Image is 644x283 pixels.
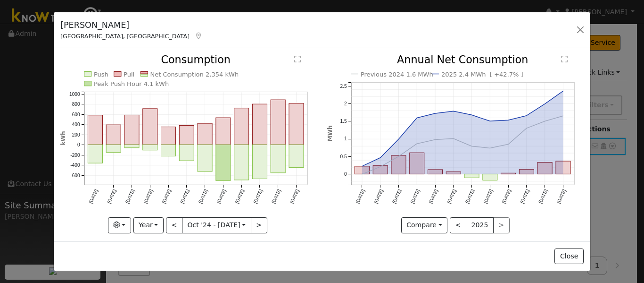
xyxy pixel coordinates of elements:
text: 2 [344,101,347,106]
text: [DATE] [355,189,366,205]
text: 0 [344,172,347,177]
rect: onclick="" [161,145,176,156]
a: Map [194,32,203,40]
text: [DATE] [180,189,191,205]
rect: onclick="" [271,145,286,173]
rect: onclick="" [519,170,534,174]
text: 2.5 [340,84,347,89]
text: 600 [72,112,80,117]
text:  [561,56,568,63]
rect: onclick="" [180,145,194,161]
button: 2025 [466,217,494,233]
rect: onclick="" [88,145,103,163]
button: < [166,217,182,233]
text: Push [94,71,108,78]
rect: onclick="" [409,153,424,174]
circle: onclick="" [543,120,546,123]
rect: onclick="" [143,109,157,145]
circle: onclick="" [451,110,455,113]
rect: onclick="" [143,145,157,150]
text: [DATE] [410,189,421,205]
button: Oct '24 - [DATE] [182,217,251,233]
text: 1 [344,137,347,142]
circle: onclick="" [360,172,363,176]
text: Peak Push Hour 4.1 kWh [94,80,169,87]
text: MWh [327,126,333,142]
text: -200 [70,153,80,158]
rect: onclick="" [464,174,479,178]
text: [DATE] [428,189,439,205]
text: [DATE] [537,189,549,205]
circle: onclick="" [470,113,473,117]
rect: onclick="" [106,145,121,153]
text: [DATE] [161,189,173,205]
text: -400 [70,163,80,168]
span: [GEOGRAPHIC_DATA], [GEOGRAPHIC_DATA] [60,33,190,40]
button: Year [133,217,164,233]
circle: onclick="" [525,114,528,118]
circle: onclick="" [433,138,437,142]
text: 0.5 [340,154,347,159]
circle: onclick="" [396,137,400,141]
text: -600 [70,173,80,178]
text: [DATE] [446,189,457,205]
rect: onclick="" [501,173,515,174]
text: 2025 2.4 MWh [ +42.7% ] [441,71,523,78]
rect: onclick="" [88,115,103,145]
circle: onclick="" [470,145,473,148]
text: 0 [77,143,80,148]
text: Net Consumption 2,354 kWh [150,71,239,78]
circle: onclick="" [451,137,455,141]
text: [DATE] [289,189,300,205]
rect: onclick="" [271,100,286,145]
circle: onclick="" [525,127,528,130]
text: [DATE] [483,189,494,205]
text: [DATE] [253,189,264,205]
text: 400 [72,122,80,128]
button: < [450,217,466,233]
rect: onclick="" [253,145,267,179]
text: [DATE] [373,189,384,205]
rect: onclick="" [391,156,406,174]
text: [DATE] [106,189,117,205]
rect: onclick="" [124,145,139,148]
rect: onclick="" [216,145,231,181]
text: Pull [124,71,134,78]
text: [DATE] [88,189,99,205]
text: [DATE] [556,189,567,205]
rect: onclick="" [180,126,194,145]
circle: onclick="" [543,102,546,106]
text: Previous 2024 1.6 MWh [361,71,433,78]
button: > [251,217,267,233]
circle: onclick="" [506,119,510,122]
rect: onclick="" [289,145,304,168]
text: [DATE] [198,189,209,205]
circle: onclick="" [360,164,363,168]
text: [DATE] [143,189,154,205]
rect: onclick="" [106,125,121,145]
circle: onclick="" [561,89,565,93]
rect: onclick="" [373,166,388,174]
button: Close [554,249,583,265]
text: Annual Net Consumption [397,54,528,66]
circle: onclick="" [378,165,382,169]
circle: onclick="" [378,156,382,160]
rect: onclick="" [556,162,570,174]
text:  [295,56,301,63]
text: kWh [60,131,66,146]
circle: onclick="" [415,116,419,120]
circle: onclick="" [433,111,437,115]
text: [DATE] [234,189,246,205]
rect: onclick="" [124,115,139,145]
rect: onclick="" [355,166,369,174]
text: 1000 [69,92,80,97]
circle: onclick="" [561,114,565,118]
rect: onclick="" [446,172,461,174]
text: [DATE] [271,189,282,205]
text: [DATE] [519,189,530,205]
text: 800 [72,102,80,107]
rect: onclick="" [537,163,552,174]
rect: onclick="" [198,145,212,172]
rect: onclick="" [253,104,267,145]
rect: onclick="" [483,174,497,180]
